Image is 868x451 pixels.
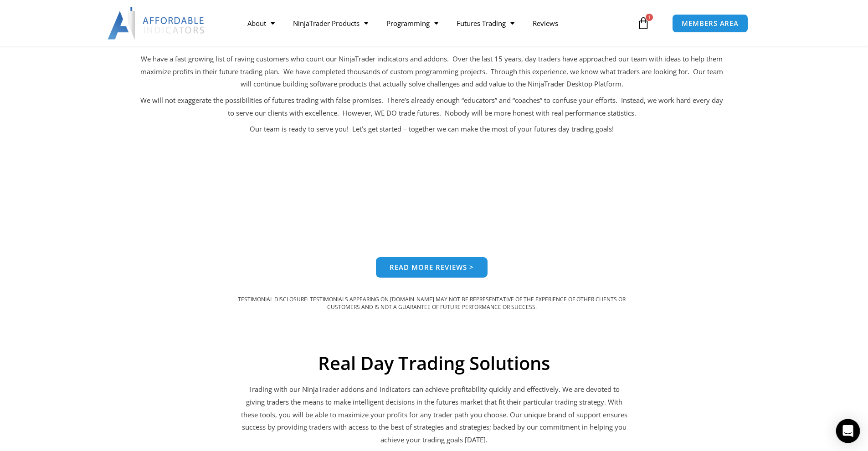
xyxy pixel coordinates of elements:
[140,148,724,257] iframe: Customer reviews powered by Trustpilot
[390,264,474,271] span: Read more reviews >
[646,14,653,21] span: 1
[284,13,377,34] a: NinjaTrader Products
[241,352,628,374] h2: Real Day Trading Solutions
[623,10,663,36] a: 1
[140,123,724,136] p: Our team is ready to serve you! Let’s get started – together we can make the most of your futures...
[238,13,635,34] nav: Menu
[241,383,628,446] p: Trading with our NinjaTrader addons and indicators can achieve profitability quickly and effectiv...
[447,13,524,34] a: Futures Trading
[836,419,860,443] div: Open Intercom Messenger
[140,53,724,91] p: We have a fast growing list of raving customers who count our NinjaTrader indicators and addons. ...
[524,13,567,34] a: Reviews
[235,296,629,311] div: TESTIMONIAL DISCLOSURE: TESTIMONIALS APPEARING ON [DOMAIN_NAME] MAY NOT BE REPRESENTATIVE OF THE ...
[108,7,205,40] img: LogoAI | Affordable Indicators – NinjaTrader
[682,20,739,27] span: MEMBERS AREA
[376,257,488,278] a: Read more reviews >
[377,13,447,34] a: Programming
[672,14,748,33] a: MEMBERS AREA
[140,94,724,120] p: We will not exaggerate the possibilities of futures trading with false promises. There’s already ...
[238,13,284,34] a: About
